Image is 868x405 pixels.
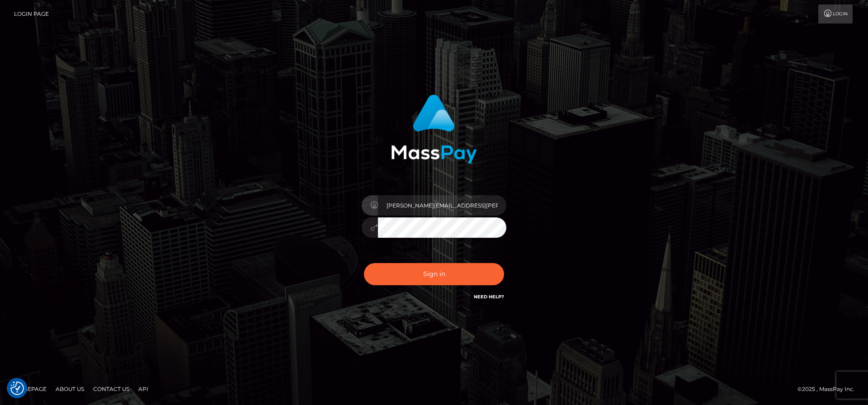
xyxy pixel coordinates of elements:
img: Revisit consent button [10,381,24,395]
a: Login [818,5,853,24]
a: About Us [52,382,88,396]
button: Sign in [364,263,504,285]
div: © 2025 , MassPay Inc. [797,384,861,394]
a: Need Help? [474,294,504,300]
a: Contact Us [90,382,133,396]
a: Login Page [14,5,49,24]
a: Homepage [10,382,50,396]
a: API [135,382,152,396]
input: Username... [378,195,506,216]
img: MassPay Login [391,94,477,164]
button: Consent Preferences [10,381,24,395]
